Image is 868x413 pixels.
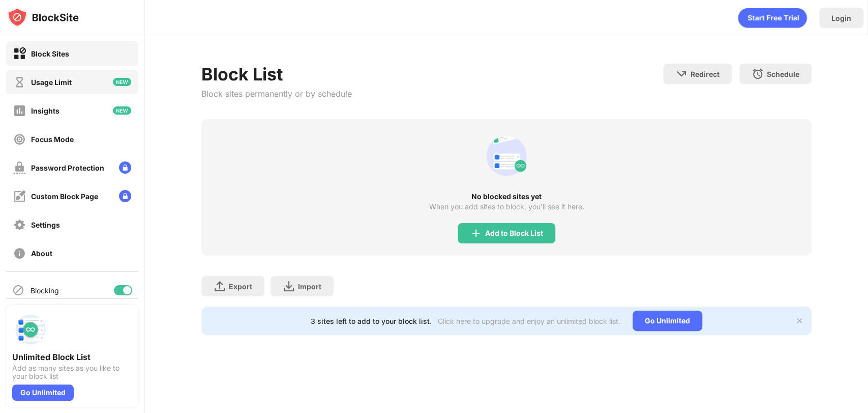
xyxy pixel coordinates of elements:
div: 3 sites left to add to your block list. [311,317,432,325]
div: Go Unlimited [12,384,74,401]
div: When you add sites to block, you’ll see it here. [429,203,584,211]
div: Unlimited Block List [12,352,132,362]
div: Click here to upgrade and enjoy an unlimited block list. [438,317,620,325]
img: customize-block-page-off.svg [13,190,26,203]
div: Blocking [31,286,59,295]
div: Password Protection [31,163,104,172]
div: Settings [31,221,60,229]
img: settings-off.svg [13,218,26,231]
div: About [31,249,52,258]
div: Custom Block Page [31,192,98,201]
div: Add to Block List [485,229,543,237]
div: animation [738,8,807,28]
div: Block List [201,64,352,85]
img: insights-off.svg [13,104,26,117]
div: Block Sites [31,49,69,58]
img: block-on.svg [13,47,26,60]
div: Focus Mode [31,135,74,144]
img: new-icon.svg [113,106,131,115]
div: No blocked sites yet [201,192,812,201]
div: Insights [31,106,59,115]
img: push-block-list.svg [12,311,49,348]
div: animation [482,131,531,180]
div: Add as many sites as you like to your block list [12,364,132,380]
img: new-icon.svg [113,78,131,86]
img: logo-blocksite.svg [7,7,79,27]
img: lock-menu.svg [119,161,131,174]
img: about-off.svg [13,247,26,260]
div: Go Unlimited [633,311,702,331]
div: Block sites permanently or by schedule [201,89,352,99]
div: Schedule [767,70,799,78]
div: Login [831,14,851,22]
div: Export [229,282,252,291]
img: blocking-icon.svg [12,284,24,296]
div: Import [298,282,321,291]
img: focus-off.svg [13,133,26,146]
img: lock-menu.svg [119,190,131,202]
img: time-usage-off.svg [13,76,26,89]
img: x-button.svg [795,317,803,325]
div: Redirect [691,70,720,78]
div: Usage Limit [31,78,72,87]
img: password-protection-off.svg [13,161,26,174]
